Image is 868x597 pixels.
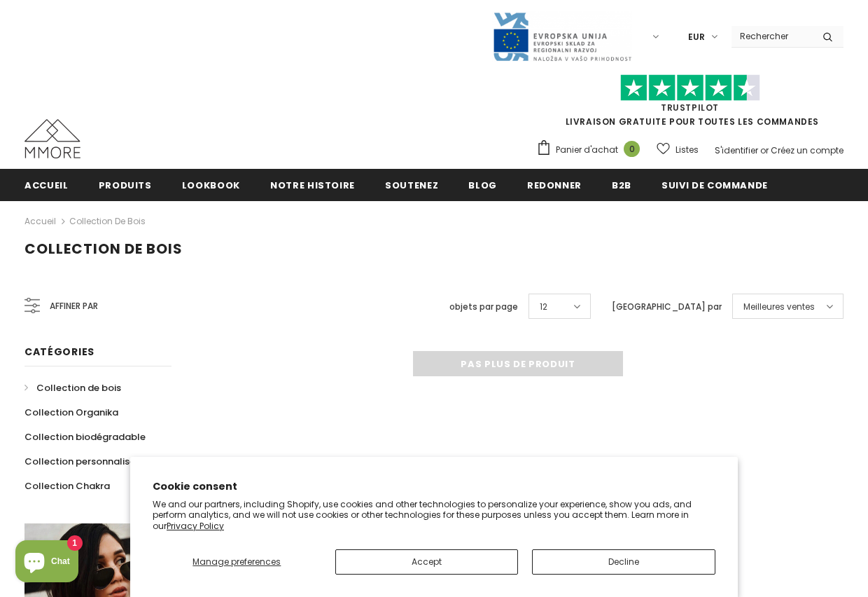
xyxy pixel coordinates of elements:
a: Collection de bois [69,215,146,227]
a: Listes [657,137,699,162]
a: Collection biodégradable [24,425,146,449]
a: Collection Organika [24,400,118,425]
a: Privacy Policy [167,520,224,532]
img: Cas MMORE [24,119,80,158]
span: Collection de bois [36,381,121,394]
h2: Cookie consent [153,479,715,494]
span: Collection personnalisée [24,455,141,468]
span: Affiner par [50,298,98,314]
a: Javni Razpis [492,30,632,42]
span: Manage preferences [192,556,281,568]
span: Catégories [24,345,94,359]
span: Accueil [24,179,69,192]
span: Collection Organika [24,406,118,419]
span: Blog [468,179,497,192]
a: Lookbook [182,169,240,200]
a: Redonner [527,169,582,200]
span: EUR [688,30,705,44]
a: Collection personnalisée [24,449,141,474]
span: Collection biodégradable [24,430,146,444]
span: Collection de bois [24,239,183,259]
a: Collection Chakra [24,474,110,498]
input: Search Site [731,26,812,46]
span: 0 [624,141,640,157]
label: objets par page [449,300,518,314]
img: Faites confiance aux étoiles pilotes [620,74,760,102]
span: Lookbook [182,179,240,192]
span: Listes [675,143,699,157]
span: or [760,144,769,156]
span: Collection Chakra [24,479,110,493]
span: B2B [612,179,631,192]
a: soutenez [385,169,438,200]
span: Notre histoire [270,179,355,192]
button: Manage preferences [153,549,321,575]
a: Accueil [24,169,69,200]
span: LIVRAISON GRATUITE POUR TOUTES LES COMMANDES [536,81,843,128]
a: Suivi de commande [661,169,768,200]
span: soutenez [385,179,438,192]
a: Blog [468,169,497,200]
a: Créez un compte [771,144,843,156]
img: Javni Razpis [492,11,632,62]
span: Panier d'achat [556,143,618,157]
a: S'identifier [715,144,758,156]
a: Collection de bois [24,376,121,400]
a: TrustPilot [661,102,719,114]
a: Notre histoire [270,169,355,200]
a: B2B [612,169,631,200]
label: [GEOGRAPHIC_DATA] par [612,300,722,314]
inbox-online-store-chat: Shopify online store chat [11,540,83,586]
span: Produits [99,179,152,192]
p: We and our partners, including Shopify, use cookies and other technologies to personalize your ex... [153,499,715,532]
a: Accueil [24,213,56,230]
button: Decline [532,549,715,575]
a: Panier d'achat 0 [536,139,647,160]
button: Accept [335,549,519,575]
a: Produits [99,169,152,200]
span: Meilleures ventes [743,300,815,314]
span: 12 [540,300,547,314]
span: Suivi de commande [661,179,768,192]
span: Redonner [527,179,582,192]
